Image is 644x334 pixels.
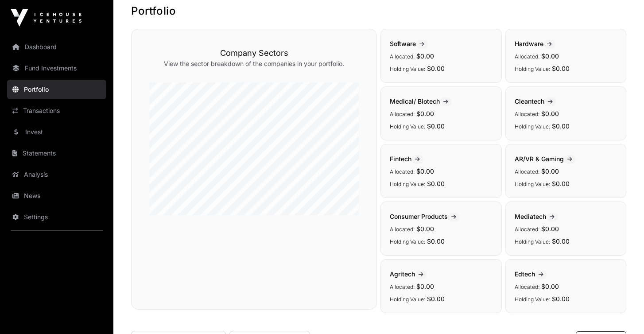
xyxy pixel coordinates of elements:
[541,52,559,60] span: $0.00
[416,167,434,175] span: $0.00
[390,181,425,187] span: Holding Value:
[427,65,445,72] span: $0.00
[541,225,559,233] span: $0.00
[515,238,550,245] span: Holding Value:
[515,40,555,47] span: Hardware
[416,225,434,233] span: $0.00
[416,283,434,290] span: $0.00
[7,186,106,206] a: News
[552,237,570,245] span: $0.00
[7,37,106,57] a: Dashboard
[600,291,644,334] iframe: Chat Widget
[541,167,559,175] span: $0.00
[390,111,415,117] span: Allocated:
[390,296,425,303] span: Holding Value:
[515,284,539,290] span: Allocated:
[7,101,106,120] a: Transactions
[552,180,570,187] span: $0.00
[390,66,425,72] span: Holding Value:
[7,207,106,227] a: Settings
[541,110,559,117] span: $0.00
[416,52,434,60] span: $0.00
[515,181,550,187] span: Holding Value:
[515,66,550,72] span: Holding Value:
[515,296,550,303] span: Holding Value:
[515,97,556,105] span: Cleantech
[552,295,570,303] span: $0.00
[149,47,359,59] h3: Company Sectors
[541,283,559,290] span: $0.00
[390,40,428,47] span: Software
[515,155,576,163] span: AR/VR & Gaming
[515,53,539,60] span: Allocated:
[515,226,539,233] span: Allocated:
[390,213,460,220] span: Consumer Products
[390,168,415,175] span: Allocated:
[390,155,423,163] span: Fintech
[427,295,445,303] span: $0.00
[427,180,445,187] span: $0.00
[7,144,106,163] a: Statements
[416,110,434,117] span: $0.00
[390,270,427,278] span: Agritech
[427,237,445,245] span: $0.00
[7,122,106,142] a: Invest
[390,226,415,233] span: Allocated:
[515,123,550,130] span: Holding Value:
[552,65,570,72] span: $0.00
[131,4,626,18] h1: Portfolio
[390,238,425,245] span: Holding Value:
[390,123,425,130] span: Holding Value:
[149,59,359,68] p: View the sector breakdown of the companies in your portfolio.
[7,80,106,99] a: Portfolio
[552,122,570,130] span: $0.00
[390,53,415,60] span: Allocated:
[427,122,445,130] span: $0.00
[515,213,558,220] span: Mediatech
[515,168,539,175] span: Allocated:
[515,111,539,117] span: Allocated:
[7,58,106,78] a: Fund Investments
[390,284,415,290] span: Allocated:
[515,270,547,278] span: Edtech
[11,9,81,27] img: Icehouse Ventures Logo
[390,97,452,105] span: Medical/ Biotech
[7,165,106,184] a: Analysis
